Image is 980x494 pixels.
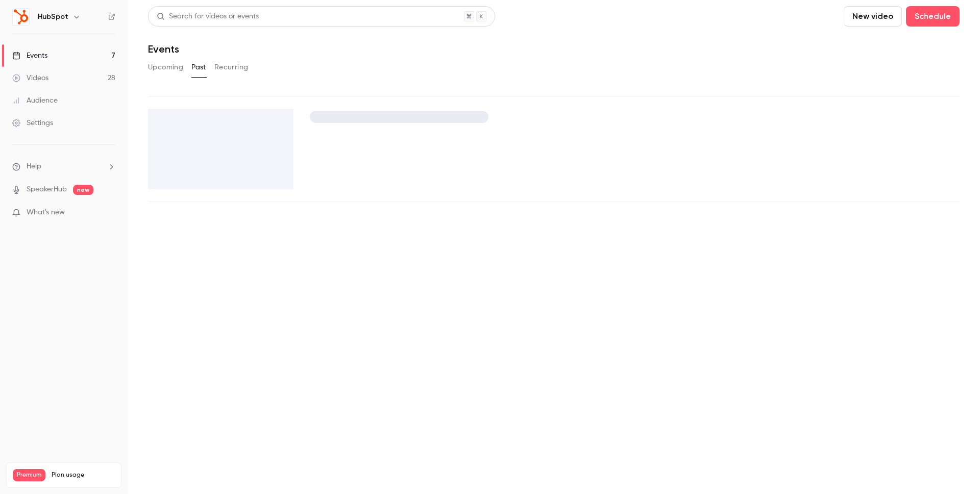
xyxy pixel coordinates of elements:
button: Past [191,59,206,76]
button: Recurring [214,59,249,76]
iframe: Noticeable Trigger [103,208,115,217]
span: Help [27,161,41,172]
button: New video [844,6,902,27]
span: Premium [13,469,45,481]
div: Videos [12,73,48,83]
h1: Events [148,43,179,55]
button: Schedule [906,6,960,27]
button: Upcoming [148,59,183,76]
li: help-dropdown-opener [12,161,115,172]
div: Audience [12,95,58,106]
span: new [73,185,93,195]
div: Events [12,51,47,61]
span: Plan usage [52,471,115,479]
span: What's new [27,207,65,218]
h6: HubSpot [38,12,68,22]
a: SpeakerHub [27,184,67,195]
div: Settings [12,118,53,128]
img: HubSpot [13,9,29,25]
div: Search for videos or events [157,11,259,22]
